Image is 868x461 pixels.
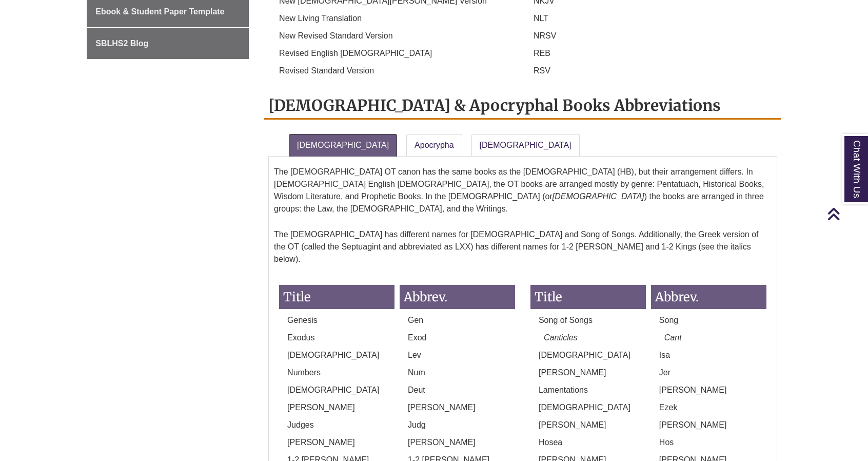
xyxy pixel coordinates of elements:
p: NRSV [525,30,775,42]
h3: Title [530,285,646,309]
p: [PERSON_NAME] [530,367,646,379]
p: Isa [651,349,766,361]
p: REB [525,47,775,60]
p: Exodus [279,332,394,344]
em: Canticles [544,333,578,342]
span: SBLHS2 Blog [95,39,148,48]
p: Revised Standard Version [271,65,520,77]
h3: Abbrev. [651,285,766,309]
p: Judges [279,419,394,431]
em: [DEMOGRAPHIC_DATA] [553,192,644,201]
p: [PERSON_NAME] [400,401,515,414]
a: Apocrypha [406,134,462,157]
p: NLT [525,12,775,25]
p: Jer [651,367,766,379]
p: [PERSON_NAME] [400,436,515,449]
p: Genesis [279,314,394,326]
p: [DEMOGRAPHIC_DATA] [279,384,394,396]
p: Hosea [530,436,646,449]
p: Judg [400,419,515,431]
p: Song [651,314,766,326]
p: Deut [400,384,515,396]
span: Ebook & Student Paper Template [95,7,224,16]
h2: [DEMOGRAPHIC_DATA] & Apocryphal Books Abbreviations [264,92,781,120]
a: [DEMOGRAPHIC_DATA] [289,134,397,157]
a: SBLHS2 Blog [87,28,249,59]
p: [PERSON_NAME] [279,436,394,449]
p: [PERSON_NAME] [279,401,394,414]
p: The [DEMOGRAPHIC_DATA] has different names for [DEMOGRAPHIC_DATA] and Song of Songs. Additionally... [274,224,772,270]
p: New Living Translation [271,12,520,25]
p: Exod [400,332,515,344]
p: [DEMOGRAPHIC_DATA] [279,349,394,361]
p: Hos [651,436,766,449]
p: [PERSON_NAME] [530,419,646,431]
p: Gen [400,314,515,326]
p: Lev [400,349,515,361]
h3: Title [279,285,394,309]
p: [DEMOGRAPHIC_DATA] [530,401,646,414]
p: Num [400,367,515,379]
p: Lamentations [530,384,646,396]
p: The [DEMOGRAPHIC_DATA] OT canon has the same books as the [DEMOGRAPHIC_DATA] (HB), but their arra... [274,162,772,219]
p: Numbers [279,367,394,379]
p: Song of Songs [530,314,646,326]
h3: Abbrev. [400,285,515,309]
a: Back to Top [827,207,865,221]
p: [PERSON_NAME] [651,419,766,431]
p: RSV [525,65,775,77]
p: Revised English [DEMOGRAPHIC_DATA] [271,47,520,60]
p: New Revised Standard Version [271,30,520,42]
em: Cant [664,333,682,342]
p: [DEMOGRAPHIC_DATA] [530,349,646,361]
p: [PERSON_NAME] [651,384,766,396]
a: [DEMOGRAPHIC_DATA] [471,134,580,157]
p: Ezek [651,401,766,414]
